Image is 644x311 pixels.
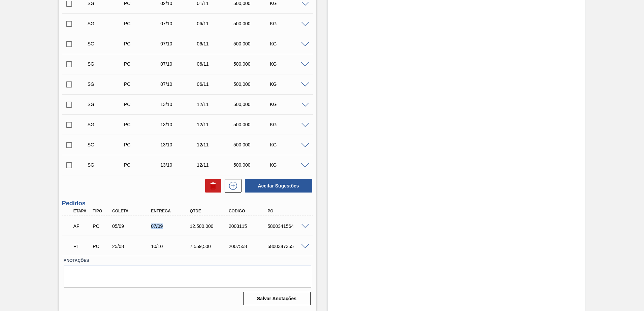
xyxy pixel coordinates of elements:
div: 07/10/2025 [159,61,199,67]
p: AF [73,223,90,229]
div: Pedido de Compra [122,162,163,168]
div: 25/08/2025 [110,244,154,249]
div: Qtde [188,209,232,213]
div: Sugestão Criada [86,61,127,67]
div: Pedido de Compra [122,61,163,67]
div: 13/10/2025 [159,102,199,107]
div: 13/10/2025 [159,122,199,127]
div: 2003115 [227,223,270,229]
button: Salvar Anotações [243,292,311,305]
div: Pedido de Compra [122,142,163,147]
div: Pedido de Compra [122,41,163,46]
div: 7.559,500 [188,244,232,249]
div: 06/11/2025 [195,41,236,46]
div: KG [268,122,309,127]
p: PT [73,244,90,249]
div: 5800341564 [266,223,309,229]
div: 10/10/2025 [149,244,193,249]
div: 13/10/2025 [159,162,199,168]
label: Anotações [64,256,311,266]
div: Coleta [110,209,154,213]
div: KG [268,41,309,46]
div: Pedido de Compra [122,122,163,127]
div: Aceitar Sugestões [241,178,313,193]
div: Sugestão Criada [86,81,127,87]
div: Pedido de Compra [122,21,163,26]
div: Sugestão Criada [86,162,127,168]
div: Entrega [149,209,193,213]
div: Pedido de Compra [122,102,163,107]
div: 500,000 [232,1,272,6]
div: 01/11/2025 [195,1,236,6]
div: 12/11/2025 [195,122,236,127]
div: 07/09/2025 [149,223,193,229]
div: 12.500,000 [188,223,232,229]
div: KG [268,162,309,168]
div: Sugestão Criada [86,1,127,6]
div: 500,000 [232,61,272,67]
div: 12/11/2025 [195,142,236,147]
div: Código [227,209,270,213]
div: Nova sugestão [221,179,241,193]
div: 05/09/2025 [110,223,154,229]
div: Sugestão Criada [86,21,127,26]
div: 500,000 [232,102,272,107]
div: KG [268,1,309,6]
button: Aceitar Sugestões [245,179,312,193]
div: 5800347355 [266,244,309,249]
div: Sugestão Criada [86,41,127,46]
div: 12/11/2025 [195,102,236,107]
div: PO [266,209,309,213]
div: 12/11/2025 [195,162,236,168]
div: KG [268,21,309,26]
div: Aguardando Faturamento [72,219,92,234]
div: KG [268,81,309,87]
div: 13/10/2025 [159,142,199,147]
div: Pedido de Compra [91,223,111,229]
div: 06/11/2025 [195,61,236,67]
div: 500,000 [232,122,272,127]
div: 500,000 [232,142,272,147]
div: 06/11/2025 [195,21,236,26]
div: 06/11/2025 [195,81,236,87]
div: Sugestão Criada [86,102,127,107]
div: Pedido de Compra [122,81,163,87]
h3: Pedidos [62,200,313,207]
div: Tipo [91,209,111,213]
div: 500,000 [232,41,272,46]
div: 500,000 [232,21,272,26]
div: 02/10/2025 [159,1,199,6]
div: 07/10/2025 [159,81,199,87]
div: Etapa [72,209,92,213]
div: 2007558 [227,244,270,249]
div: Sugestão Criada [86,122,127,127]
div: 500,000 [232,81,272,87]
div: Sugestão Criada [86,142,127,147]
div: 500,000 [232,162,272,168]
div: KG [268,142,309,147]
div: Pedido em Trânsito [72,239,92,254]
div: 07/10/2025 [159,21,199,26]
div: Excluir Sugestões [202,179,221,193]
div: 07/10/2025 [159,41,199,46]
div: KG [268,61,309,67]
div: Pedido de Compra [91,244,111,249]
div: Pedido de Compra [122,1,163,6]
div: KG [268,102,309,107]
